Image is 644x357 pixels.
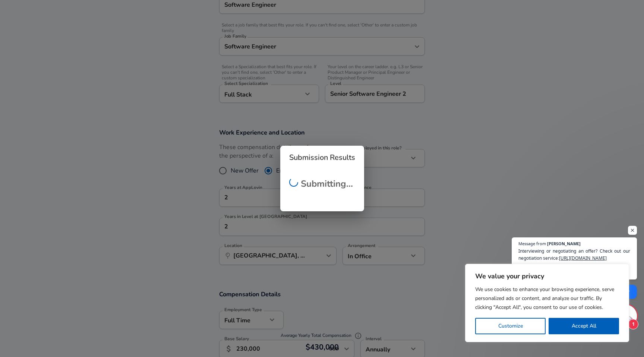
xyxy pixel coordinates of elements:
div: Open chat [615,305,637,327]
h2: Submission Results [280,146,364,170]
div: We value your privacy [465,264,629,342]
span: 1 [628,319,638,329]
p: We use cookies to enhance your browsing experience, serve personalized ads or content, and analyz... [475,285,619,312]
button: Customize [475,318,546,334]
p: We value your privacy [475,272,619,281]
span: [PERSON_NAME] [547,241,581,246]
span: Interviewing or negotiating an offer? Check out our negotiation service: Increase in your offer g... [518,247,630,276]
h2: Submitting... [289,177,355,190]
span: Message from [518,241,546,246]
button: Accept All [549,318,619,334]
